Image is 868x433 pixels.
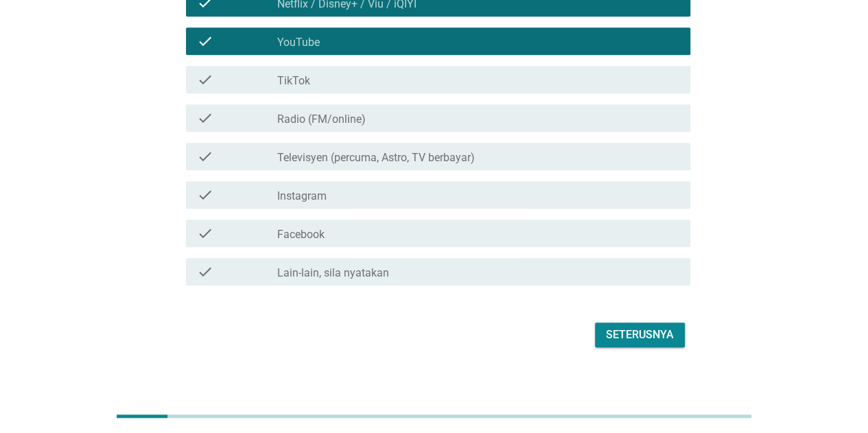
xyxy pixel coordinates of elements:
[277,36,320,49] label: YouTube
[277,266,389,280] label: Lain-lain, sila nyatakan
[277,113,366,126] label: Radio (FM/online)
[277,189,327,203] label: Instagram
[606,327,674,343] div: Seterusnya
[277,151,475,165] label: Televisyen (percuma, Astro, TV berbayar)
[197,33,213,49] i: check
[197,264,213,280] i: check
[277,74,310,88] label: TikTok
[197,225,213,242] i: check
[595,323,685,347] button: Seterusnya
[197,71,213,88] i: check
[277,228,325,242] label: Facebook
[197,187,213,203] i: check
[197,110,213,126] i: check
[197,148,213,165] i: check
